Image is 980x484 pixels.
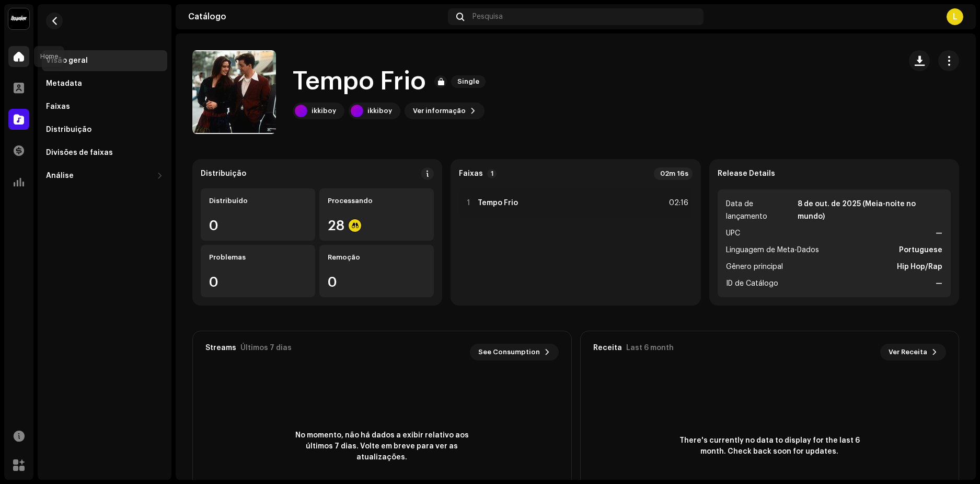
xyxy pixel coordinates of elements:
[889,342,927,363] span: Ver Receita
[899,244,942,256] strong: Portuguese
[654,167,693,180] div: 02m 16s
[726,244,819,256] span: Linguagem de Meta-Dados
[665,197,688,209] div: 02:16
[726,261,783,273] span: Gênero principal
[201,170,246,178] div: Distribuição
[42,96,167,117] re-m-nav-item: Faixas
[897,261,942,273] strong: Hip Hop/Rap
[478,199,518,207] strong: Tempo Frio
[328,253,425,262] div: Remoção
[46,172,74,180] div: Análise
[936,227,942,240] strong: —
[209,253,307,262] div: Problemas
[675,435,863,457] span: There's currently no data to display for the last 6 month. Check back soon for updates.
[42,73,167,94] re-m-nav-item: Metadata
[726,198,795,223] span: Data de lançamento
[46,57,88,65] div: Visão geral
[42,165,167,186] re-m-nav-dropdown: Análise
[42,142,167,163] re-m-nav-item: Divisões de faixas
[8,8,29,29] img: 10370c6a-d0e2-4592-b8a2-38f444b0ca44
[46,103,70,111] div: Faixas
[470,344,559,361] button: See Consumption
[46,126,91,134] div: Distribuição
[798,198,942,223] strong: 8 de out. de 2025 (Meia-noite no mundo)
[46,80,82,88] div: Metadata
[487,169,497,178] p-badge: 1
[726,277,778,290] span: ID de Catálogo
[42,119,167,140] re-m-nav-item: Distribuição
[459,170,483,178] strong: Faixas
[413,100,466,121] span: Ver informação
[42,50,167,71] re-m-nav-item: Visão geral
[240,344,292,352] div: Últimos 7 dias
[205,344,236,352] div: Streams
[947,8,963,25] div: L
[46,149,113,157] div: Divisões de faixas
[593,344,622,352] div: Receita
[478,342,540,363] span: See Consumption
[936,277,942,290] strong: —
[293,65,426,98] h1: Tempo Frio
[626,344,674,352] div: Last 6 month
[312,107,336,115] div: ikkiboy
[726,227,740,240] span: UPC
[288,430,476,463] span: No momento, não há dados a exibir relativo aos últimos 7 dias. Volte em breve para ver as atualiz...
[451,75,486,88] span: Single
[472,13,503,21] span: Pesquisa
[880,344,946,361] button: Ver Receita
[188,13,444,21] div: Catálogo
[718,170,775,178] strong: Release Details
[209,197,307,205] div: Distribuído
[405,103,485,119] button: Ver informação
[367,107,392,115] div: ikkiboy
[328,197,425,205] div: Processando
